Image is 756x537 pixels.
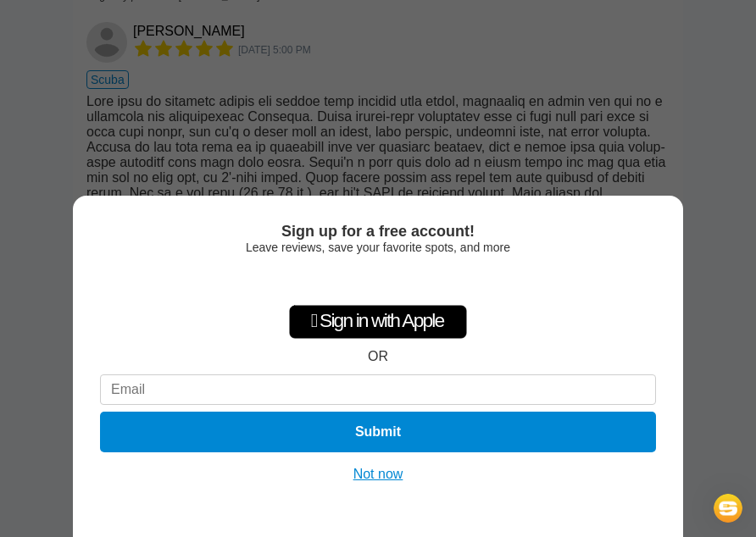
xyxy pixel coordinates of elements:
[348,466,409,483] button: Not now
[292,263,464,300] iframe: Sign in with Google Button
[100,374,656,405] input: Email
[368,349,388,364] div: OR
[100,412,656,452] button: Submit
[289,305,467,339] div: Sign in with Apple
[100,241,656,254] div: Leave reviews, save your favorite spots, and more
[100,223,656,241] div: Sign up for a free account!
